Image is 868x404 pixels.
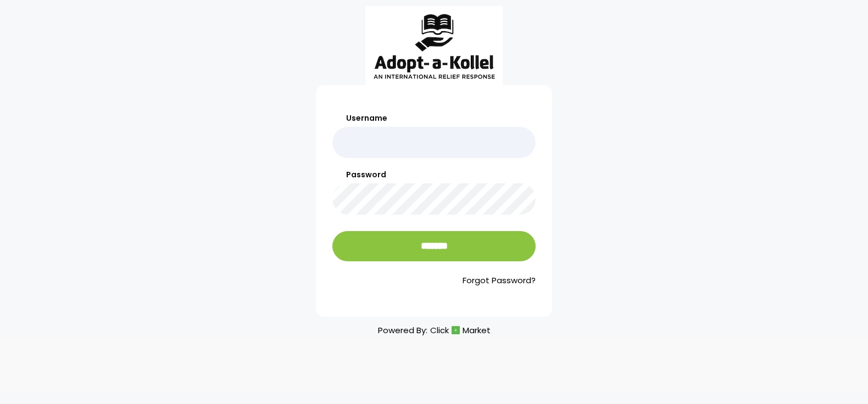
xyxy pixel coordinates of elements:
[332,169,536,181] label: Password
[452,326,460,334] img: cm_icon.png
[365,6,503,85] img: aak_logo_sm.jpeg
[430,323,491,338] a: ClickMarket
[332,113,536,124] label: Username
[332,274,536,287] a: Forgot Password?
[378,323,491,338] p: Powered By:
